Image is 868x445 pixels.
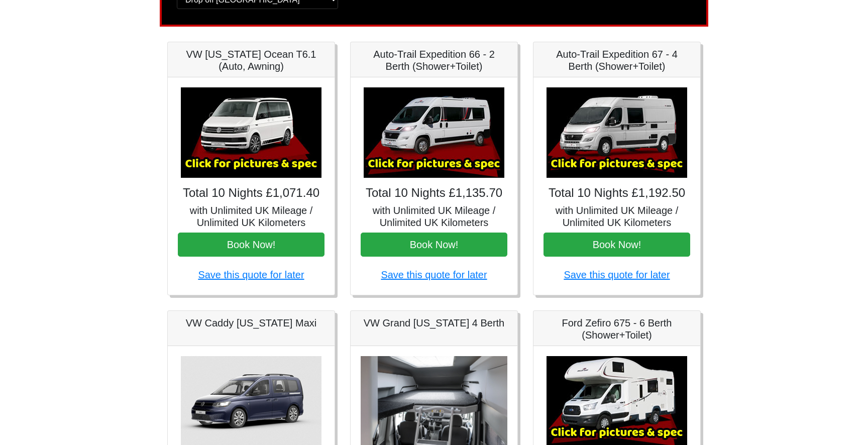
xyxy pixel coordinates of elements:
[381,269,487,280] a: Save this quote for later
[178,233,324,257] button: Book Now!
[178,186,324,200] h4: Total 10 Nights £1,071.40
[361,48,507,72] h5: Auto-Trail Expedition 66 - 2 Berth (Shower+Toilet)
[564,269,670,280] a: Save this quote for later
[544,233,690,257] button: Book Now!
[544,317,690,341] h5: Ford Zefiro 675 - 6 Berth (Shower+Toilet)
[178,48,324,72] h5: VW [US_STATE] Ocean T6.1 (Auto, Awning)
[361,204,507,229] h5: with Unlimited UK Mileage / Unlimited UK Kilometers
[361,233,507,257] button: Book Now!
[178,204,324,229] h5: with Unlimited UK Mileage / Unlimited UK Kilometers
[544,48,690,72] h5: Auto-Trail Expedition 67 - 4 Berth (Shower+Toilet)
[364,87,504,178] img: Auto-Trail Expedition 66 - 2 Berth (Shower+Toilet)
[181,87,321,178] img: VW California Ocean T6.1 (Auto, Awning)
[361,186,507,200] h4: Total 10 Nights £1,135.70
[544,186,690,200] h4: Total 10 Nights £1,192.50
[361,317,507,329] h5: VW Grand [US_STATE] 4 Berth
[178,317,324,329] h5: VW Caddy [US_STATE] Maxi
[544,204,690,229] h5: with Unlimited UK Mileage / Unlimited UK Kilometers
[198,269,304,280] a: Save this quote for later
[547,87,687,178] img: Auto-Trail Expedition 67 - 4 Berth (Shower+Toilet)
